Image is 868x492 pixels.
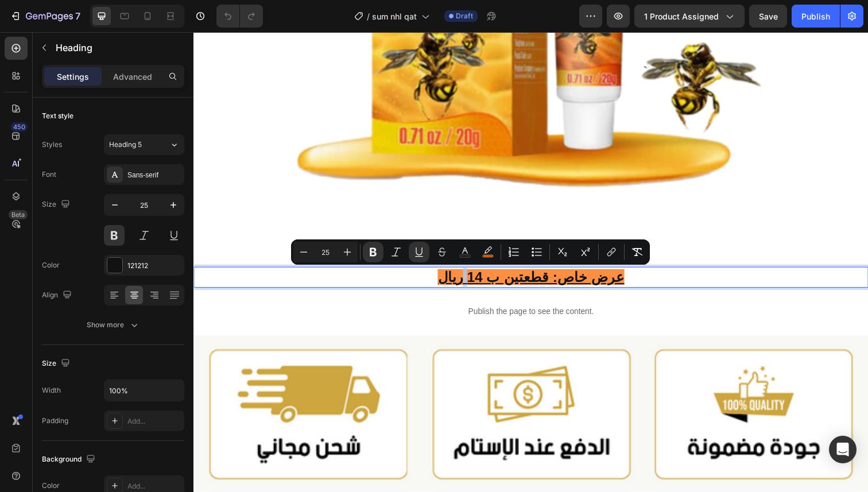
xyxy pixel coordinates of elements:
div: Align [42,288,74,303]
div: Styles [42,140,62,150]
span: 1 product assigned [644,10,719,22]
div: Add... [127,481,181,491]
div: Background [42,452,98,467]
div: Size [42,356,72,371]
div: Publish [801,10,830,22]
div: Color [42,260,60,270]
button: Save [749,5,787,28]
div: Open Intercom Messenger [829,436,857,463]
span: Save [759,11,778,21]
div: Beta [9,210,28,219]
div: Editor contextual toolbar [291,239,650,265]
span: sum nhl qat [372,10,417,22]
div: Text style [42,111,73,121]
div: Padding [42,416,68,426]
span: / [367,10,370,22]
div: Add... [127,416,181,427]
u: عرض خاص: قطعتين ب 14 ريال [249,242,440,258]
div: Font [42,169,56,180]
input: Auto [104,380,184,401]
p: 7 [75,9,80,23]
div: 121212 [127,261,181,271]
div: 450 [11,122,28,131]
p: Heading [56,41,180,55]
button: 1 product assigned [634,5,745,28]
div: Undo/Redo [216,5,263,28]
p: Advanced [113,71,152,83]
div: Sans-serif [127,170,181,180]
button: Heading 5 [104,134,184,155]
button: Show more [42,315,184,335]
span: Heading 5 [109,140,142,150]
div: Size [42,197,72,212]
div: Color [42,481,60,491]
p: Settings [57,71,89,83]
button: Publish [792,5,840,28]
div: Width [42,385,61,396]
span: Draft [456,11,473,21]
div: Show more [87,319,140,331]
button: 7 [5,5,86,28]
